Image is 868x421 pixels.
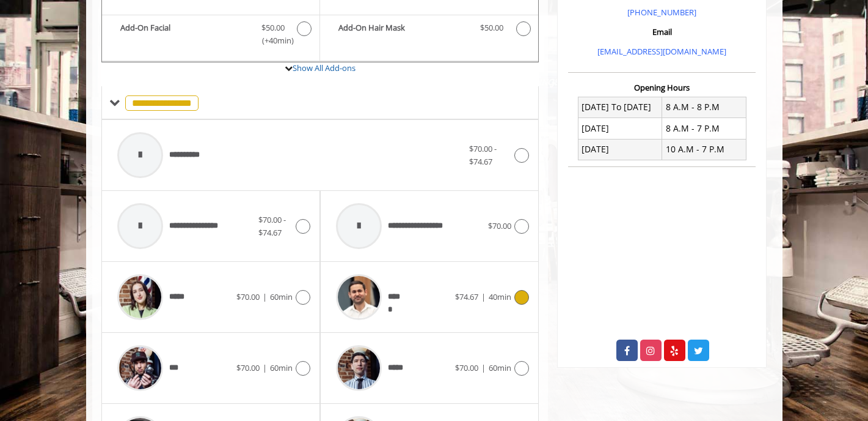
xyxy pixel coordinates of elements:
span: $70.00 - $74.67 [469,143,497,167]
h3: Email [571,28,753,36]
span: 60min [270,362,293,373]
td: 8 A.M - 7 P.M [662,118,746,139]
td: [DATE] [578,139,662,160]
span: $70.00 - $74.67 [258,214,286,238]
span: $50.00 [261,21,285,34]
a: Show All Add-ons [293,62,356,73]
b: Add-On Hair Mask [338,21,468,36]
a: [PHONE_NUMBER] [627,7,696,18]
span: (+40min ) [255,34,291,47]
td: [DATE] To [DATE] [578,97,662,117]
b: Add-On Facial [120,21,249,47]
td: 8 A.M - 8 P.M [662,97,746,117]
span: | [481,291,486,302]
span: 40min [489,291,511,302]
span: 60min [489,362,511,373]
label: Add-On Hair Mask [326,21,532,39]
span: $74.67 [455,291,478,302]
span: 60min [270,291,293,302]
span: $70.00 [236,362,260,373]
span: $70.00 [455,362,478,373]
span: $70.00 [488,220,511,231]
h3: Opening Hours [568,83,756,92]
label: Add-On Facial [108,21,313,50]
span: | [263,362,267,373]
span: | [263,291,267,302]
td: 10 A.M - 7 P.M [662,139,746,160]
span: | [481,362,486,373]
span: $50.00 [480,21,503,34]
span: $70.00 [236,291,260,302]
a: [EMAIL_ADDRESS][DOMAIN_NAME] [597,46,726,57]
td: [DATE] [578,118,662,139]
